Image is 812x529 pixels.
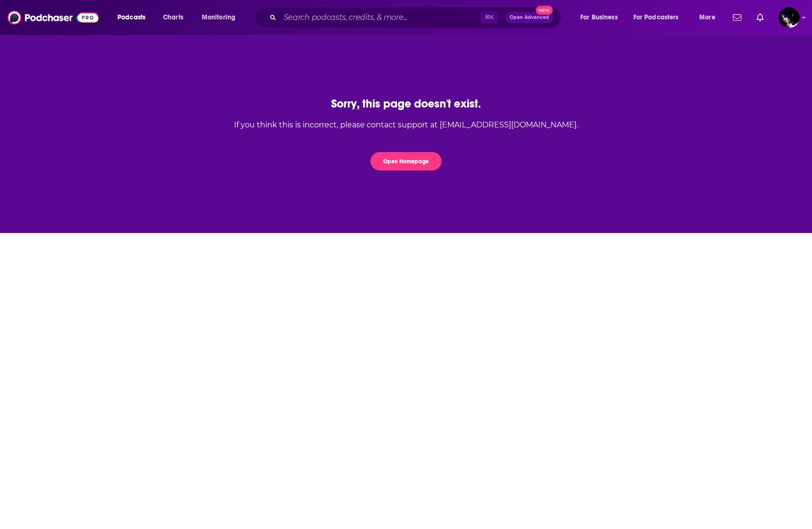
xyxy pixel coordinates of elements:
button: Open AdvancedNew [505,12,553,23]
button: Show profile menu [779,7,800,28]
button: open menu [195,10,248,25]
button: open menu [693,10,727,25]
span: New [536,6,553,15]
span: Charts [163,11,183,24]
span: For Podcasters [633,11,679,24]
span: Podcasts [117,11,145,24]
span: Monitoring [202,11,235,24]
div: Search podcasts, credits, & more... [263,7,570,28]
input: Search podcasts, credits, & more... [280,10,480,25]
button: open menu [111,10,158,25]
span: Open Advanced [510,15,549,20]
div: If you think this is incorrect, please contact support at [EMAIL_ADDRESS][DOMAIN_NAME]. [234,120,578,129]
a: Show notifications dropdown [753,9,767,26]
a: Charts [157,10,189,25]
a: Show notifications dropdown [729,9,745,26]
span: More [699,11,715,24]
span: Logged in as zreese [779,7,800,28]
img: Podchaser - Follow, Share and Rate Podcasts [8,9,99,27]
button: open menu [627,10,693,25]
span: ⌘ K [480,11,498,24]
button: Open Homepage [370,152,442,170]
div: Sorry, this page doesn't exist. [234,97,578,111]
button: open menu [574,10,630,25]
img: User Profile [779,7,800,28]
span: For Business [580,11,618,24]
